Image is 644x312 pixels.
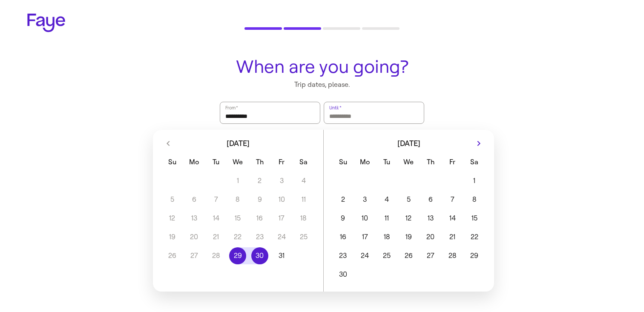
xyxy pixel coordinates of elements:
button: 14 [442,210,463,227]
span: [DATE] [227,140,250,147]
button: 6 [420,191,441,208]
span: Monday [184,154,204,171]
button: 7 [442,191,463,208]
button: 13 [420,210,441,227]
span: Monday [355,154,375,171]
button: 18 [376,229,397,246]
label: From [224,103,239,112]
button: 16 [332,229,354,246]
button: 4 [376,191,397,208]
button: 3 [354,191,376,208]
button: 29 [227,247,249,264]
button: 2 [332,191,354,208]
span: Thursday [250,154,270,171]
span: Wednesday [228,154,248,171]
span: Sunday [162,154,182,171]
span: Thursday [420,154,440,171]
button: 8 [463,191,485,208]
span: Saturday [464,154,484,171]
button: 27 [420,247,441,264]
button: Next month [472,137,486,150]
button: 19 [398,229,420,246]
button: 28 [442,247,463,264]
span: Sunday [333,154,353,171]
button: 10 [354,210,376,227]
button: 24 [354,247,376,264]
button: 25 [376,247,397,264]
p: Trip dates, please. [215,80,429,89]
button: 5 [398,191,420,208]
span: Friday [443,154,463,171]
button: 9 [332,210,354,227]
button: 30 [249,247,270,264]
span: Tuesday [206,154,226,171]
span: [DATE] [397,140,420,147]
button: 11 [376,210,397,227]
button: 17 [354,229,376,246]
button: 31 [271,247,293,264]
label: Until [328,103,342,112]
button: 20 [420,229,441,246]
h1: When are you going? [215,57,429,77]
button: 22 [463,229,485,246]
button: 23 [332,247,354,264]
button: 30 [332,266,354,283]
button: 12 [398,210,420,227]
span: Saturday [293,154,313,171]
button: 21 [442,229,463,246]
button: 1 [463,172,485,189]
span: Friday [272,154,292,171]
span: Tuesday [377,154,397,171]
button: 15 [463,210,485,227]
span: Wednesday [399,154,419,171]
button: 26 [398,247,420,264]
button: 29 [463,247,485,264]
